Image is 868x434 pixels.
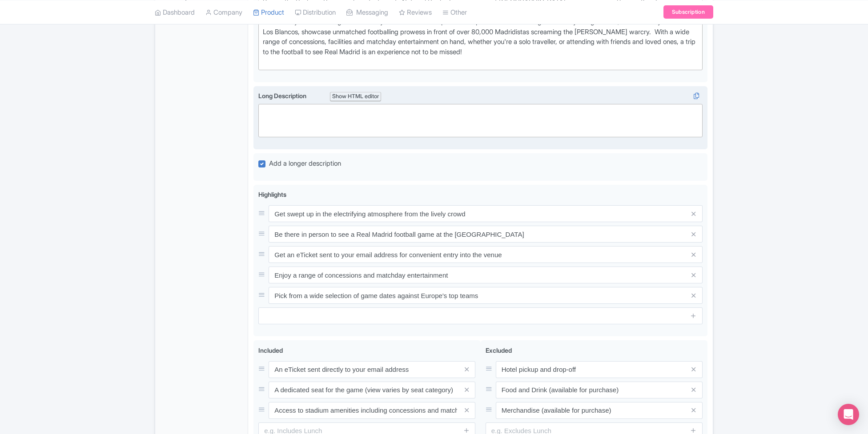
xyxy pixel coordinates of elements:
span: Highlights [258,191,286,198]
span: Long Description [258,92,308,100]
span: Included [258,346,283,354]
div: Show HTML editor [330,92,381,101]
span: Excluded [486,346,512,354]
a: Subscription [663,5,713,19]
div: Open Intercom Messenger [838,404,859,425]
span: Add a longer description [269,159,341,167]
